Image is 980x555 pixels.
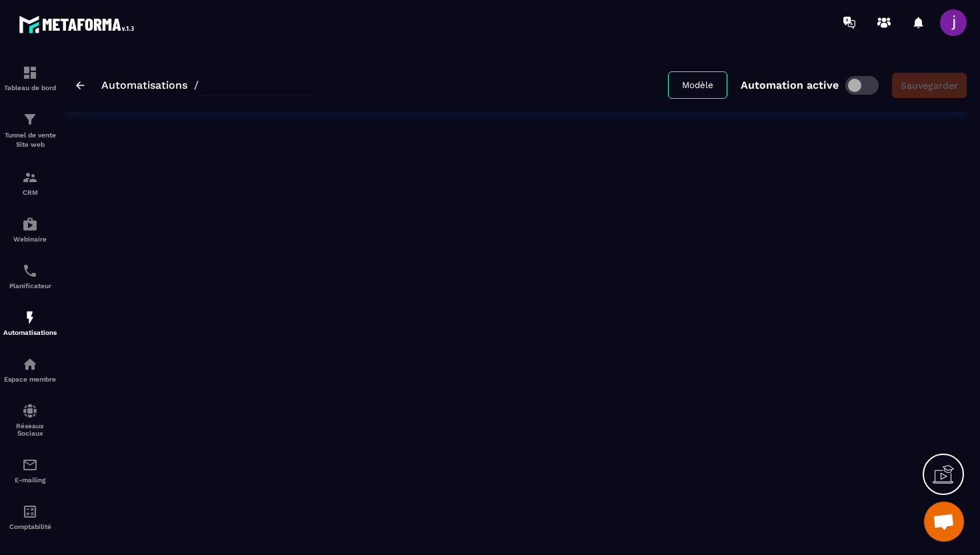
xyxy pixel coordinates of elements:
img: automations [22,216,38,232]
img: logo [19,12,139,37]
p: Espace membre [3,376,57,383]
img: email [22,457,38,473]
a: formationformationCRM [3,159,57,206]
p: Automation active [741,79,839,91]
p: Réseaux Sociaux [3,422,57,437]
p: Planificateur [3,282,57,290]
img: accountant [22,504,38,520]
a: automationsautomationsAutomatisations [3,300,57,346]
p: Webinaire [3,235,57,243]
a: emailemailE-mailing [3,447,57,494]
a: formationformationTunnel de vente Site web [3,101,57,159]
p: CRM [3,189,57,196]
img: formation [22,65,38,81]
a: automationsautomationsEspace membre [3,346,57,393]
img: social-network [22,403,38,419]
img: scheduler [22,263,38,279]
p: Comptabilité [3,523,57,530]
a: accountantaccountantComptabilité [3,494,57,540]
div: Ouvrir le chat [924,502,964,542]
a: Automatisations [101,79,187,91]
p: Tableau de bord [3,84,57,91]
img: automations [22,310,38,326]
a: automationsautomationsWebinaire [3,206,57,253]
p: Automatisations [3,329,57,336]
p: Tunnel de vente Site web [3,131,57,149]
img: arrow [76,81,85,89]
img: formation [22,111,38,127]
a: social-networksocial-networkRéseaux Sociaux [3,393,57,447]
button: Modèle [668,71,727,99]
a: schedulerschedulerPlanificateur [3,253,57,300]
a: formationformationTableau de bord [3,55,57,101]
span: / [194,79,199,91]
img: formation [22,169,38,185]
p: E-mailing [3,476,57,484]
img: automations [22,356,38,372]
